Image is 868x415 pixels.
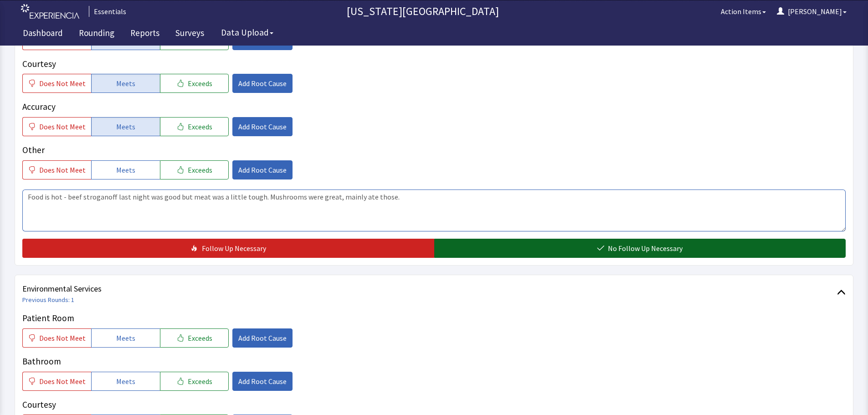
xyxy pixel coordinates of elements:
span: Does Not Meet [39,164,86,175]
div: Essentials [89,6,126,17]
button: Meets [91,74,160,93]
p: Courtesy [22,398,846,411]
button: Meets [91,372,160,391]
button: Action Items [715,2,771,20]
span: Meets [116,164,135,175]
span: Does Not Meet [39,121,86,132]
span: Follow Up Necessary [202,243,266,254]
button: Exceeds [160,372,229,391]
button: Add Root Cause [232,160,293,179]
button: Add Root Cause [232,328,293,348]
span: Exceeds [188,164,212,175]
button: [PERSON_NAME] [771,2,852,20]
button: Does Not Meet [22,117,91,136]
button: Add Root Cause [232,74,293,93]
span: Exceeds [188,333,212,343]
span: Meets [116,376,135,387]
span: Meets [116,78,135,89]
a: Dashboard [16,23,70,46]
img: experiencia_logo.png [21,4,79,19]
span: Exceeds [188,376,212,387]
span: Add Root Cause [238,333,287,343]
button: Exceeds [160,74,229,93]
a: Previous Rounds: 1 [22,296,74,304]
p: Other [22,143,846,157]
button: Does Not Meet [22,160,91,179]
span: Add Root Cause [238,164,287,175]
span: Add Root Cause [238,121,287,132]
span: Does Not Meet [39,376,86,387]
button: Does Not Meet [22,74,91,93]
a: Rounding [72,23,121,46]
span: Meets [116,333,135,343]
a: Reports [123,23,166,46]
p: Bathroom [22,355,846,368]
button: Exceeds [160,328,229,348]
button: Follow Up Necessary [22,239,434,258]
span: Environmental Services [22,282,837,295]
p: [US_STATE][GEOGRAPHIC_DATA] [130,4,715,19]
a: Surveys [169,23,211,46]
button: No Follow Up Necessary [434,239,846,258]
button: Exceeds [160,117,229,136]
button: Exceeds [160,160,229,179]
p: Patient Room [22,312,846,325]
button: Meets [91,160,160,179]
span: Add Root Cause [238,78,287,89]
button: Meets [91,328,160,348]
span: Does Not Meet [39,333,86,343]
span: Exceeds [188,121,212,132]
button: Does Not Meet [22,328,91,348]
span: Meets [116,121,135,132]
button: Add Root Cause [232,372,293,391]
button: Add Root Cause [232,117,293,136]
button: Data Upload [216,24,279,41]
span: Does Not Meet [39,78,86,89]
p: Accuracy [22,100,846,113]
button: Does Not Meet [22,372,91,391]
span: Exceeds [188,78,212,89]
button: Meets [91,117,160,136]
span: No Follow Up Necessary [608,243,683,254]
span: Add Root Cause [238,376,287,387]
p: Courtesy [22,57,846,71]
